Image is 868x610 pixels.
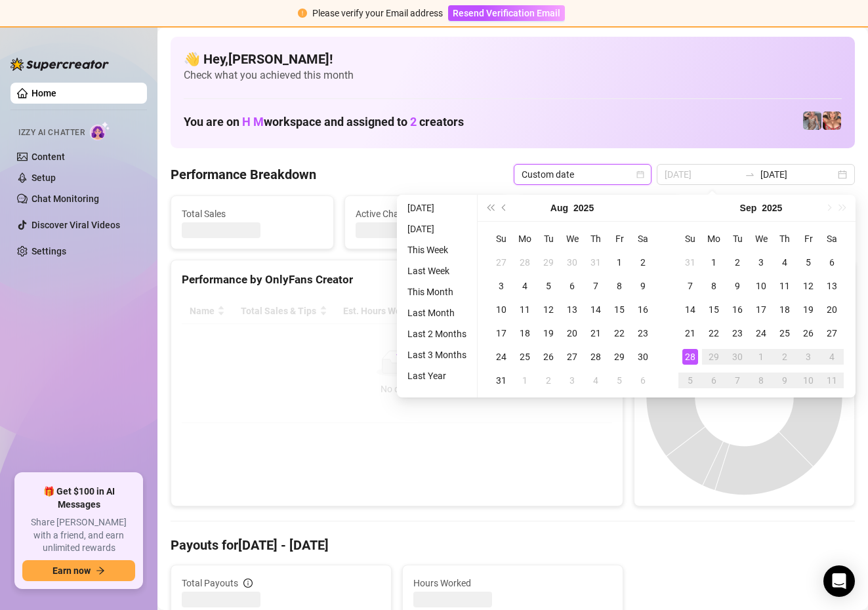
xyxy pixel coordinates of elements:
[762,195,782,221] button: Choose a year
[824,302,840,317] div: 20
[517,325,533,341] div: 18
[796,274,820,298] td: 2025-09-12
[31,173,56,183] a: Setup
[796,298,820,321] td: 2025-09-19
[537,345,560,369] td: 2025-08-26
[745,169,755,180] span: to
[513,298,537,321] td: 2025-08-11
[749,298,773,321] td: 2025-09-17
[513,251,537,274] td: 2025-07-28
[682,302,698,317] div: 14
[702,227,726,251] th: Mo
[493,254,509,270] div: 27
[824,254,840,270] div: 6
[402,326,472,342] li: Last 2 Months
[560,227,584,251] th: We
[773,251,796,274] td: 2025-09-04
[410,115,417,129] span: 2
[22,560,135,581] button: Earn nowarrow-right
[31,88,56,98] a: Home
[753,302,769,317] div: 17
[749,345,773,369] td: 2025-10-01
[682,349,698,365] div: 28
[777,325,793,341] div: 25
[584,227,608,251] th: Th
[588,349,604,365] div: 28
[560,251,584,274] td: 2025-07-30
[635,254,651,270] div: 2
[726,369,749,392] td: 2025-10-07
[730,254,745,270] div: 2
[631,227,655,251] th: Sa
[796,369,820,392] td: 2025-10-10
[820,298,844,321] td: 2025-09-20
[678,321,702,345] td: 2025-09-21
[513,369,537,392] td: 2025-09-01
[678,345,702,369] td: 2025-09-28
[820,321,844,345] td: 2025-09-27
[560,274,584,298] td: 2025-08-06
[796,345,820,369] td: 2025-10-03
[702,251,726,274] td: 2025-09-01
[796,251,820,274] td: 2025-09-05
[726,251,749,274] td: 2025-09-02
[749,227,773,251] th: We
[564,373,580,388] div: 3
[773,321,796,345] td: 2025-09-25
[706,254,722,270] div: 1
[800,325,816,341] div: 26
[820,369,844,392] td: 2025-10-11
[31,152,65,162] a: Content
[588,302,604,317] div: 14
[298,9,307,18] span: exclamation-circle
[402,221,472,237] li: [DATE]
[608,369,631,392] td: 2025-09-05
[635,325,651,341] div: 23
[402,305,472,321] li: Last Month
[588,254,604,270] div: 31
[513,345,537,369] td: 2025-08-25
[730,302,745,317] div: 16
[702,321,726,345] td: 2025-09-22
[493,349,509,365] div: 24
[678,274,702,298] td: 2025-09-07
[517,254,533,270] div: 28
[682,254,698,270] div: 31
[777,373,793,388] div: 9
[702,369,726,392] td: 2025-10-06
[636,171,644,178] span: calendar
[726,345,749,369] td: 2025-09-30
[730,373,745,388] div: 7
[22,485,135,511] span: 🎁 Get $100 in AI Messages
[489,298,513,321] td: 2025-08-10
[573,195,594,221] button: Choose a year
[777,278,793,294] div: 11
[537,227,560,251] th: Tu
[517,278,533,294] div: 4
[10,58,109,71] img: logo-BBDzfeDw.svg
[611,254,627,270] div: 1
[588,278,604,294] div: 7
[730,325,745,341] div: 23
[171,165,316,184] h4: Performance Breakdown
[726,274,749,298] td: 2025-09-09
[631,274,655,298] td: 2025-08-09
[800,302,816,317] div: 19
[635,349,651,365] div: 30
[453,8,560,18] span: Resend Verification Email
[702,298,726,321] td: 2025-09-15
[489,345,513,369] td: 2025-08-24
[824,349,840,365] div: 4
[823,565,855,597] div: Open Intercom Messenger
[745,169,755,180] span: swap-right
[800,349,816,365] div: 3
[537,369,560,392] td: 2025-09-02
[312,6,443,20] div: Please verify your Email address
[777,254,793,270] div: 4
[560,298,584,321] td: 2025-08-13
[584,345,608,369] td: 2025-08-28
[749,251,773,274] td: 2025-09-03
[22,516,135,555] span: Share [PERSON_NAME] with a friend, and earn unlimited rewards
[611,278,627,294] div: 8
[665,167,739,182] input: Start date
